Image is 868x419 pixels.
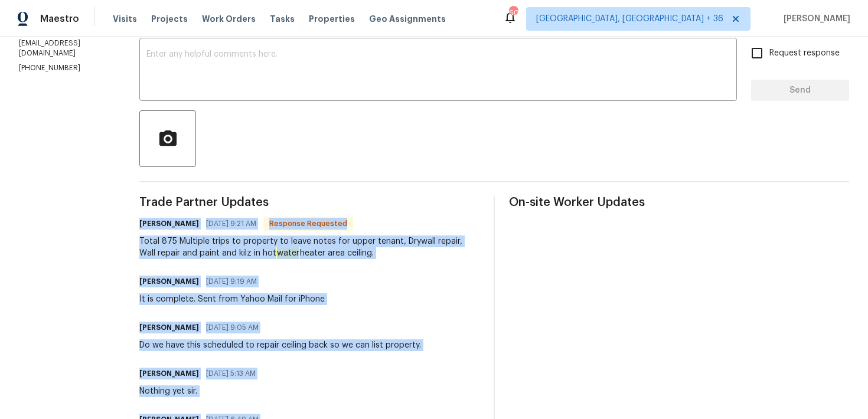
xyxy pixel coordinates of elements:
p: [EMAIL_ADDRESS][DOMAIN_NAME] [19,38,111,58]
span: Geo Assignments [369,13,446,25]
h6: [PERSON_NAME] [139,218,199,230]
em: water [276,248,300,258]
div: 601 [509,7,517,19]
span: [DATE] 9:05 AM [206,322,259,333]
span: Tasks [270,15,295,23]
div: Total 875 Multiple trips to property to leave notes for upper tenant, Drywall repair, Wall repair... [139,235,479,259]
div: It is complete. Sent from Yahoo Mail for iPhone [139,293,325,305]
span: [DATE] 9:19 AM [206,276,257,287]
span: [DATE] 9:21 AM [206,218,256,230]
h6: [PERSON_NAME] [139,368,199,379]
h6: [PERSON_NAME] [139,276,199,287]
span: Request response [769,47,840,60]
span: Work Orders [202,13,256,25]
div: Nothing yet sir. [139,385,263,397]
h6: [PERSON_NAME] [139,322,199,333]
span: Maestro [40,13,79,25]
span: On-site Worker Updates [509,197,849,208]
span: Projects [151,13,188,25]
p: [PHONE_NUMBER] [19,63,111,73]
span: Visits [113,13,137,25]
span: [PERSON_NAME] [779,13,850,25]
span: [GEOGRAPHIC_DATA], [GEOGRAPHIC_DATA] + 36 [536,13,723,25]
span: Properties [309,13,355,25]
span: Response Requested [265,218,352,230]
span: Trade Partner Updates [139,197,479,208]
div: Do we have this scheduled to repair ceiling back so we can list property. [139,339,421,351]
span: [DATE] 5:13 AM [206,368,256,379]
